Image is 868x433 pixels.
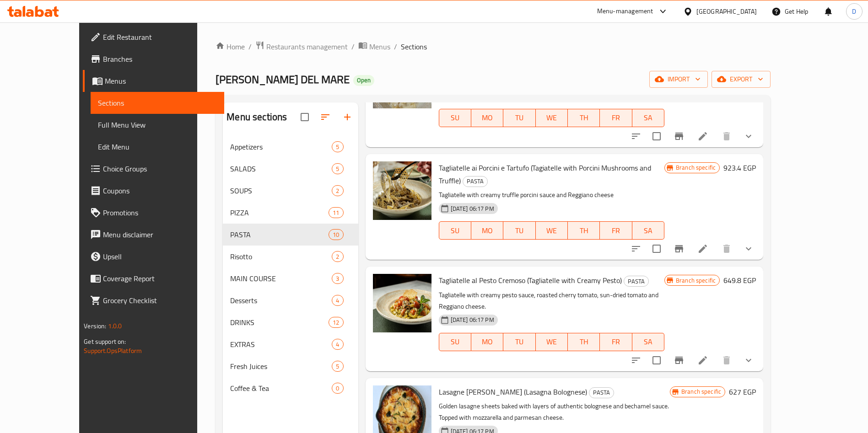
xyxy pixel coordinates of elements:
div: PASTA10 [223,224,358,246]
span: Branch specific [678,387,725,396]
div: PIZZA [230,207,329,218]
div: items [329,229,343,240]
span: import [657,74,701,85]
button: WE [536,221,568,240]
span: 10 [329,230,343,239]
div: Menu-management [597,6,653,17]
span: Sections [401,41,427,52]
span: Sections [98,97,217,108]
span: TH [571,111,596,124]
span: 4 [332,340,343,349]
span: Branch specific [672,163,719,172]
a: Full Menu View [91,114,224,136]
div: items [332,185,343,196]
button: FR [600,333,632,351]
span: 2 [332,187,343,195]
button: SA [632,109,664,127]
div: DRINKS [230,317,329,328]
button: TU [503,333,535,351]
div: items [332,163,343,174]
span: Get support on: [84,336,126,347]
a: Support.OpsPlatform [84,345,142,357]
p: Golden lasagne sheets baked with layers of authentic bolognese and bechamel sauce. Topped with mo... [439,401,670,423]
div: Coffee & Tea0 [223,377,358,399]
button: TU [503,221,535,240]
a: Menus [358,41,390,53]
span: 3 [332,274,343,283]
span: Risotto [230,251,332,262]
span: 12 [329,318,343,327]
div: EXTRAS4 [223,333,358,355]
span: Select to update [647,127,666,146]
button: show more [738,238,760,260]
div: items [329,207,343,218]
div: DRINKS12 [223,311,358,333]
nav: breadcrumb [216,41,771,53]
span: Select all sections [295,107,314,127]
span: 5 [332,165,343,173]
p: Tagliatelle with creamy truffle porcini sauce and Reggiano cheese [439,189,664,201]
h6: 627 EGP [729,385,756,398]
span: SA [636,335,661,348]
span: Lasagne [PERSON_NAME] (Lasagna Bolognese) [439,385,587,399]
span: export [719,74,763,85]
div: Appetizers [230,141,332,152]
span: Tagliatelle ai Porcini e Tartufo (Tagiatelle with Porcini Mushrooms and Truffle) [439,161,651,187]
span: SA [636,111,661,124]
a: Edit menu item [697,131,708,142]
button: TH [568,221,600,240]
span: 11 [329,208,343,217]
span: Edit Restaurant [103,32,217,43]
span: Full Menu View [98,119,217,130]
span: [PERSON_NAME] DEL MARE [216,69,350,90]
span: Edit Menu [98,141,217,152]
span: TU [507,224,532,237]
li: / [351,41,355,52]
button: FR [600,109,632,127]
div: PASTA [624,276,649,287]
div: SOUPS [230,185,332,196]
span: SALADS [230,163,332,174]
span: Branch specific [672,276,719,285]
span: Version: [84,320,106,332]
button: SU [439,109,471,127]
div: Appetizers5 [223,136,358,158]
li: / [394,41,397,52]
button: TH [568,333,600,351]
a: Edit Menu [91,136,224,158]
a: Menus [83,70,224,92]
button: TU [503,109,535,127]
span: Coverage Report [103,273,217,284]
h6: 649.8 EGP [723,274,756,287]
span: MO [475,335,500,348]
button: Add section [336,106,358,128]
button: delete [716,238,738,260]
div: items [332,141,343,152]
button: WE [536,109,568,127]
button: Branch-specific-item [668,125,690,147]
button: SU [439,333,471,351]
a: Edit menu item [697,243,708,254]
span: WE [539,224,564,237]
button: MO [471,221,503,240]
span: 0 [332,384,343,393]
span: MAIN COURSE [230,273,332,284]
svg: Show Choices [743,355,754,366]
div: PASTA [463,176,488,187]
span: 4 [332,296,343,305]
span: Select to update [647,239,666,258]
span: Tagliatelle al Pesto Cremoso (Tagliatelle with Creamy Pesto) [439,273,622,287]
span: Coffee & Tea [230,383,332,394]
button: show more [738,125,760,147]
a: Upsell [83,246,224,267]
span: Coupons [103,185,217,196]
span: Choice Groups [103,163,217,174]
span: FR [604,224,628,237]
span: 5 [332,143,343,151]
button: FR [600,221,632,240]
button: show more [738,349,760,371]
nav: Menu sections [223,132,358,403]
span: PASTA [463,176,487,187]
